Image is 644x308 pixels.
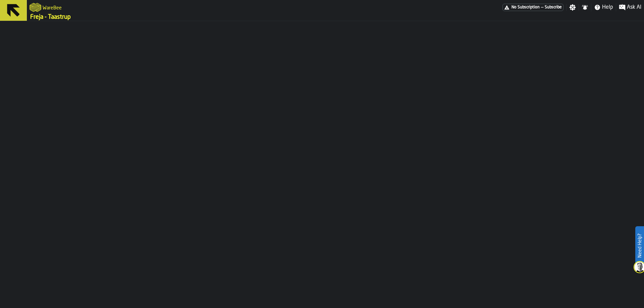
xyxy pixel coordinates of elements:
h2: Sub Title [43,4,62,11]
span: Ask AI [627,3,641,11]
span: — [541,5,543,10]
span: No Subscription [512,5,540,10]
span: Subscribe [545,5,562,10]
label: button-toggle-Help [591,3,616,11]
label: button-toggle-Notifications [579,4,591,11]
label: button-toggle-Settings [567,4,579,11]
span: Help [602,3,613,11]
label: Need Help? [636,227,643,264]
a: link-to-/wh/i/36c4991f-68ef-4ca7-ab45-a2252c911eea [30,13,71,21]
a: logo-header [30,1,41,13]
a: link-to-/wh/i/36c4991f-68ef-4ca7-ab45-a2252c911eea/pricing/ [502,4,563,11]
div: Menu Subscription [502,4,563,11]
nav: Breadcrumb [30,13,335,21]
label: button-toggle-Ask AI [616,3,644,11]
